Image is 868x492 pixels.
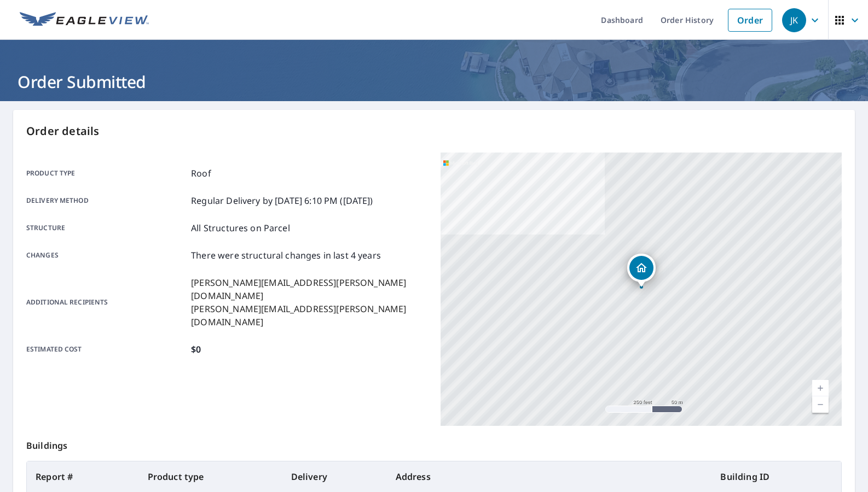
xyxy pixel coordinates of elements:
[782,8,806,32] div: JK
[191,276,427,302] p: [PERSON_NAME][EMAIL_ADDRESS][PERSON_NAME][DOMAIN_NAME]
[13,71,855,93] h1: Order Submitted
[26,167,187,180] p: Product type
[812,380,829,396] a: Current Level 17, Zoom In
[191,167,211,180] p: Roof
[26,276,187,329] p: Additional recipients
[728,9,772,32] a: Order
[26,343,187,356] p: Estimated cost
[26,194,187,207] p: Delivery method
[191,343,201,356] p: $0
[26,426,842,461] p: Buildings
[191,249,381,262] p: There were structural changes in last 4 years
[282,461,387,492] th: Delivery
[20,12,149,28] img: EV Logo
[26,123,842,139] p: Order details
[627,254,656,288] div: Dropped pin, building 1, Residential property, 203 Ken Lin Dr Myerstown, PA 17067
[191,302,427,329] p: [PERSON_NAME][EMAIL_ADDRESS][PERSON_NAME][DOMAIN_NAME]
[26,221,187,235] p: Structure
[387,461,712,492] th: Address
[191,221,290,235] p: All Structures on Parcel
[191,194,373,207] p: Regular Delivery by [DATE] 6:10 PM ([DATE])
[139,461,282,492] th: Product type
[812,396,829,413] a: Current Level 17, Zoom Out
[26,249,187,262] p: Changes
[27,461,139,492] th: Report #
[711,461,841,492] th: Building ID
